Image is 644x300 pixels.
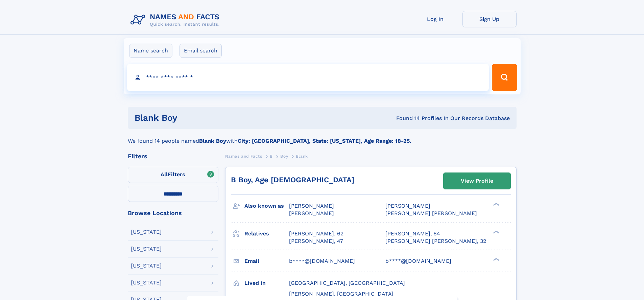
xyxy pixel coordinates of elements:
div: Filters [128,153,218,159]
a: View Profile [444,173,510,189]
a: [PERSON_NAME], 62 [289,230,343,237]
a: Sign Up [462,11,517,27]
span: [PERSON_NAME] [385,203,430,209]
a: [PERSON_NAME], 64 [385,230,440,237]
label: Email search [180,44,222,58]
h1: Blank Boy [135,114,287,122]
label: Filters [128,167,218,183]
span: [PERSON_NAME] [PERSON_NAME] [385,210,477,216]
a: Log In [408,11,462,27]
div: We found 14 people named with . [128,129,517,145]
a: Boy [280,152,288,160]
label: Name search [129,44,172,58]
a: Names and Facts [225,152,262,160]
a: B Boy, Age [DEMOGRAPHIC_DATA] [231,176,354,184]
div: Browse Locations [128,210,218,216]
div: [US_STATE] [131,229,162,235]
span: [GEOGRAPHIC_DATA], [GEOGRAPHIC_DATA] [289,280,405,286]
span: All [161,171,168,178]
div: View Profile [461,173,493,189]
div: ❯ [492,202,500,207]
div: ❯ [492,257,500,261]
a: B [270,152,273,160]
h3: Also known as [244,200,289,212]
div: [US_STATE] [131,280,162,285]
span: [PERSON_NAME] [289,203,334,209]
input: search input [127,64,489,91]
a: [PERSON_NAME] [PERSON_NAME], 32 [385,237,486,245]
button: Search Button [492,64,517,91]
span: [PERSON_NAME], [GEOGRAPHIC_DATA] [289,291,393,297]
div: Found 14 Profiles In Our Records Database [287,115,510,122]
span: Blank [296,154,308,159]
h3: Email [244,255,289,267]
b: City: [GEOGRAPHIC_DATA], State: [US_STATE], Age Range: 18-25 [238,138,410,144]
div: ❯ [492,230,500,234]
a: [PERSON_NAME], 47 [289,237,343,245]
h3: Relatives [244,228,289,239]
img: Logo Names and Facts [128,11,225,29]
span: B [270,154,273,159]
div: [US_STATE] [131,246,162,252]
h3: Lived in [244,277,289,289]
span: [PERSON_NAME] [289,210,334,216]
b: Blank Boy [199,138,226,144]
span: Boy [280,154,288,159]
div: [US_STATE] [131,263,162,269]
